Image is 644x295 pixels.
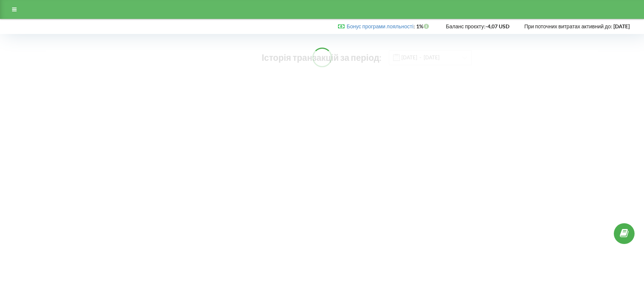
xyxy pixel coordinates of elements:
strong: 1% [416,23,431,29]
span: : [347,23,415,29]
span: При поточних витратах активний до: [524,23,612,29]
a: Бонус програми лояльності [347,23,413,29]
span: Баланс проєкту: [446,23,486,29]
strong: [DATE] [613,23,630,29]
strong: -4,07 USD [486,23,509,29]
